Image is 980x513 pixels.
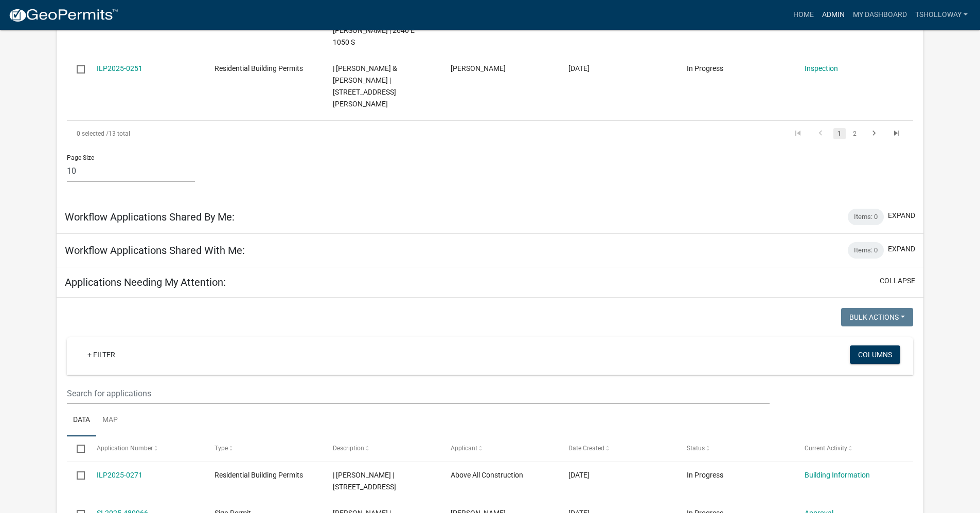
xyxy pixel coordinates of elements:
datatable-header-cell: Date Created [559,436,676,461]
span: 09/19/2025 [568,471,590,479]
a: go to next page [864,128,884,139]
span: | BRADFORD, JAY D & SUSAN A | 3155 S PARTRIDGE LN [333,64,397,107]
span: Application Number [97,445,153,452]
a: Home [789,5,818,25]
div: Items: 0 [848,209,884,225]
input: Search for applications [67,383,769,404]
a: tsholloway [911,5,972,25]
span: Residential Building Permits [215,64,303,72]
a: Data [67,404,96,437]
span: Current Activity [805,445,847,452]
a: ILP2025-0271 [97,471,142,479]
span: Type [215,445,228,452]
h5: Workflow Applications Shared With Me: [65,244,245,256]
div: 13 total [67,121,401,146]
span: | MATHIS, ELAINE MARIE | 3615 S HOME AVE [333,471,396,491]
datatable-header-cell: Description [323,436,440,461]
datatable-header-cell: Current Activity [795,436,913,461]
a: ILP2025-0251 [97,64,142,72]
a: + Filter [79,345,123,364]
datatable-header-cell: Type [205,436,323,461]
span: | HARTMAN, EDWARD C & JULIE G | 2640 E 1050 S [333,14,415,46]
datatable-header-cell: Applicant [441,436,559,461]
h5: Applications Needing My Attention: [65,276,226,288]
span: Description [333,445,364,452]
button: expand [888,244,915,254]
span: 09/08/2025 [568,64,590,72]
a: go to last page [887,128,906,139]
a: Inspection [805,64,838,72]
a: 1 [833,128,846,139]
span: Status [687,445,705,452]
a: Map [96,404,124,437]
datatable-header-cell: Status [677,436,795,461]
datatable-header-cell: Application Number [87,436,205,461]
span: Above All Construction [451,471,523,479]
div: Items: 0 [848,242,884,259]
a: go to first page [788,128,808,139]
span: Tammy Holloway [451,64,506,72]
button: expand [888,210,915,221]
button: collapse [880,276,915,286]
a: go to previous page [811,128,830,139]
span: Date Created [568,445,604,452]
span: Applicant [451,445,477,452]
button: Bulk Actions [841,308,913,326]
span: Residential Building Permits [215,471,303,479]
span: In Progress [687,471,723,479]
li: page 1 [832,125,847,142]
datatable-header-cell: Select [67,436,86,461]
a: Admin [818,5,849,25]
h5: Workflow Applications Shared By Me: [65,211,235,223]
span: 0 selected / [77,130,109,137]
a: My Dashboard [849,5,911,25]
a: Building Information [805,471,870,479]
button: Columns [850,345,900,364]
a: 2 [849,128,861,139]
span: In Progress [687,64,723,72]
li: page 2 [847,125,863,142]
